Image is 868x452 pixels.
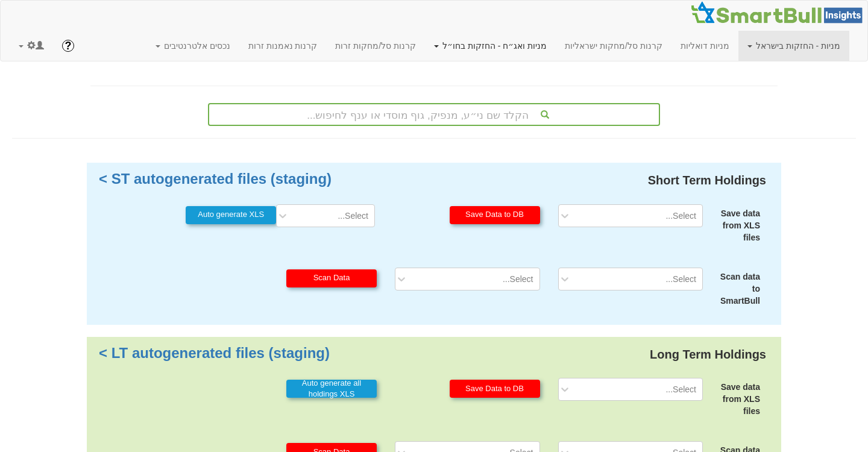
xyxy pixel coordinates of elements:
[738,31,849,61] a: מניות - החזקות בישראל
[712,271,760,307] div: Scan data to SmartBull
[425,31,556,61] a: מניות ואג״ח - החזקות בחו״ל
[99,171,332,187] a: ST autogenerated files (staging) >
[53,31,83,61] a: ?
[647,343,769,366] div: Long Term Holdings
[286,269,377,287] button: Scan Data
[712,381,760,417] div: Save data from XLS files
[239,31,327,61] a: קרנות נאמנות זרות
[146,31,239,61] a: נכסים אלטרנטיבים
[645,169,769,192] div: Short Term Holdings
[690,1,867,25] img: Smartbull
[450,206,540,224] button: Save Data to DB
[64,40,71,52] span: ?
[450,380,540,398] button: Save Data to DB
[99,345,330,361] a: LT autogenerated files (staging) >
[326,31,425,61] a: קרנות סל/מחקות זרות
[338,210,368,222] div: Select...
[712,207,760,243] div: Save data from XLS files
[556,31,671,61] a: קרנות סל/מחקות ישראליות
[665,383,696,395] div: Select...
[286,380,377,398] button: Auto generate all holdings XLS
[671,31,738,61] a: מניות דואליות
[503,273,533,285] div: Select...
[665,273,696,285] div: Select...
[209,104,659,125] div: הקלד שם ני״ע, מנפיק, גוף מוסדי או ענף לחיפוש...
[665,210,696,222] div: Select...
[186,206,276,224] button: Auto generate XLS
